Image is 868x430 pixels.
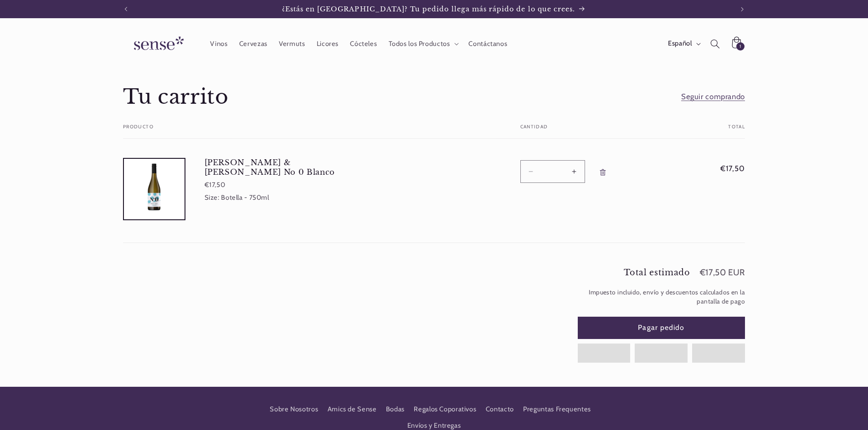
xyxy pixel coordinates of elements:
[578,288,745,306] small: Impuesto incluido, envío y descuentos calculados en la pantalla de pago
[595,160,611,184] a: Eliminar Paco & Lola No 0 Blanco - Botella - 750ml
[463,34,513,54] a: Contáctanos
[239,40,267,48] span: Cervezas
[273,34,311,54] a: Vermuts
[541,160,564,182] input: Cantidad para Paco &amp; Lola No 0 Blanco
[383,34,463,54] summary: Todos los Productos
[668,39,692,49] span: Español
[311,34,344,54] a: Licores
[486,401,514,418] a: Contacto
[414,401,476,418] a: Regalos Coporativos
[123,31,191,57] img: Sense
[681,90,745,104] a: Seguir comprando
[523,401,591,418] a: Preguntas Frequentes
[282,5,575,13] span: ¿Estás en [GEOGRAPHIC_DATA]? Tu pedido llega más rápido de lo que crees.
[496,124,677,139] th: Cantidad
[205,180,348,190] div: €17,50
[662,35,704,53] button: Español
[210,40,227,48] span: Vinos
[578,317,745,339] button: Pagar pedido
[317,40,339,48] span: Licores
[119,27,195,61] a: Sense
[740,42,741,51] span: 1
[696,163,745,174] span: €17,50
[205,193,220,202] dt: Size:
[205,158,348,177] a: [PERSON_NAME] & [PERSON_NAME] No 0 Blanco
[205,34,233,54] a: Vinos
[270,404,318,418] a: Sobre Nosotros
[279,40,305,48] span: Vermuts
[624,269,690,277] h2: Total estimado
[700,268,745,277] p: €17,50 EUR
[468,40,507,48] span: Contáctanos
[350,40,377,48] span: Cócteles
[123,84,229,110] h1: Tu carrito
[677,124,745,139] th: Total
[233,34,273,54] a: Cervezas
[328,401,377,418] a: Amics de Sense
[221,193,269,202] dd: Botella - 750ml
[344,34,383,54] a: Cócteles
[389,40,450,48] span: Todos los Productos
[705,33,726,54] summary: Búsqueda
[386,401,405,418] a: Bodas
[123,124,496,139] th: Producto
